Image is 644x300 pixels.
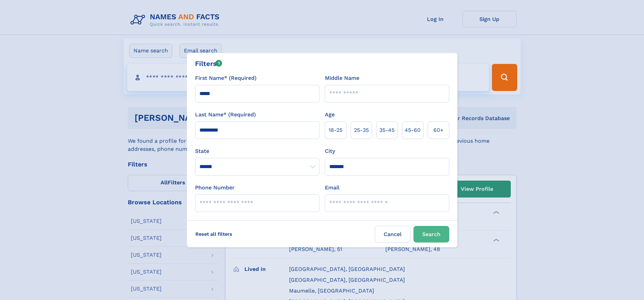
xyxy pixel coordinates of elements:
[195,59,222,69] div: Filters
[413,226,449,243] button: Search
[433,126,444,134] span: 60+
[325,147,335,155] label: City
[405,126,421,134] span: 45‑60
[325,111,335,119] label: Age
[379,126,395,134] span: 35‑45
[195,74,257,82] label: First Name* (Required)
[354,126,369,134] span: 25‑35
[195,111,256,119] label: Last Name* (Required)
[325,184,339,192] label: Email
[325,74,359,82] label: Middle Name
[329,126,342,134] span: 18‑25
[195,147,319,155] label: State
[191,226,237,242] label: Reset all filters
[375,226,411,243] label: Cancel
[195,184,235,192] label: Phone Number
